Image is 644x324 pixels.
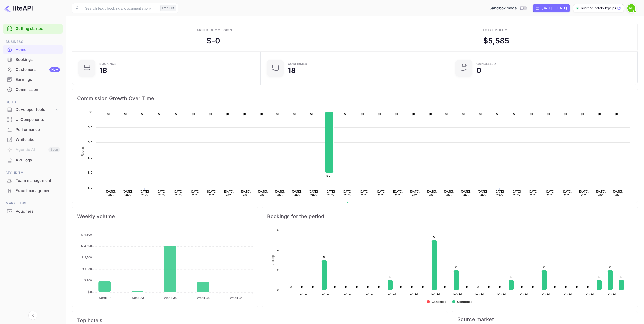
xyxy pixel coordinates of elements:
text: [DATE] [475,292,484,295]
div: Earnings [3,75,63,85]
text: $0 [513,112,516,116]
text: [DATE] [299,292,308,295]
text: 4 [277,249,279,252]
text: 0 [411,285,413,288]
text: [DATE] [321,292,330,295]
text: Confirmed [457,300,472,304]
div: 0 [476,67,481,74]
text: [DATE], 2025 [123,190,133,197]
text: 0 [345,285,347,288]
tspan: Week 34 [164,296,177,300]
div: Earnings [16,77,60,83]
text: [DATE], 2025 [427,190,437,197]
a: Whitelabel [3,135,63,144]
text: [DATE], 2025 [207,190,217,197]
button: Collapse navigation [28,311,37,320]
text: [DATE], 2025 [157,190,167,197]
div: Developer tools [3,105,63,114]
text: 0 [477,285,479,288]
div: Commission [16,87,60,93]
span: Business [3,39,63,45]
text: [DATE] [497,292,506,295]
a: Fraud management [3,186,63,195]
text: [DATE] [541,292,550,295]
text: [DATE] [585,292,594,295]
text: [DATE], 2025 [562,190,572,197]
text: $0 [445,112,449,116]
text: 1 [598,275,600,278]
div: Bookings [99,62,116,65]
div: Click to change the date range period [533,4,570,12]
tspan: $ 0 [88,290,92,294]
text: $0 [107,112,111,116]
text: 0 [290,285,292,288]
span: Commission Growth Over Time [77,94,633,102]
text: 6 [277,229,279,232]
text: [DATE], 2025 [140,190,150,197]
div: Customers [16,67,60,73]
text: [DATE] [453,292,462,295]
text: 0 [444,285,446,288]
text: [DATE] [387,292,396,295]
text: $-0 [88,141,92,144]
text: $0 [479,112,483,116]
div: New [49,67,60,72]
div: Team management [16,178,60,184]
text: 0 [521,285,523,288]
text: $0 [276,112,280,116]
text: [DATE], 2025 [529,190,538,197]
tspan: Week 32 [98,296,111,300]
text: [DATE] [343,292,352,295]
a: CustomersNew [3,65,63,74]
text: [DATE], 2025 [613,190,623,197]
text: 0 [367,285,369,288]
span: Bookings for the period [267,212,633,220]
div: Getting started [3,24,63,34]
text: [DATE] [409,292,418,295]
text: $-0 [326,174,330,177]
text: $0 [547,112,550,116]
text: 2 [543,265,545,269]
text: $-0 [88,126,92,129]
text: $0 [361,112,364,116]
text: 1 [620,275,622,278]
div: Bookings [16,57,60,63]
div: API Logs [16,157,60,163]
a: Home [3,45,63,54]
text: $0 [243,112,246,116]
text: [DATE], 2025 [360,190,369,197]
text: [DATE], 2025 [579,190,589,197]
text: 0 [378,285,380,288]
div: [DATE] — [DATE] [542,6,567,10]
span: Weekly volume [77,212,253,220]
img: Nubreed Hotels [627,4,635,12]
a: Getting started [16,26,60,32]
tspan: Week 33 [131,296,144,300]
text: 0 [499,285,501,288]
div: Fraud management [3,186,63,196]
text: [DATE], 2025 [444,190,454,197]
p: nubreed-hotels-kq25p.n... [581,6,616,10]
a: Performance [3,125,63,134]
text: 1 [389,275,391,278]
text: $0 [412,112,415,116]
tspan: Week 35 [197,296,210,300]
div: Confirmed [288,62,307,65]
text: $0 [462,112,466,116]
div: 18 [99,67,107,74]
div: Home [16,47,60,53]
span: Security [3,170,63,176]
text: $0 [344,112,347,116]
text: 0 [301,285,303,288]
text: 0 [587,285,589,288]
text: [DATE], 2025 [258,190,268,197]
text: $0 [496,112,500,116]
text: $0 [581,112,584,116]
text: 0 [576,285,578,288]
text: 0 [488,285,490,288]
text: 2 [455,265,457,269]
text: [DATE] [607,292,616,295]
text: $-0 [88,186,92,189]
input: Search (e.g. bookings, documentation) [82,3,158,13]
div: 18 [288,67,296,74]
